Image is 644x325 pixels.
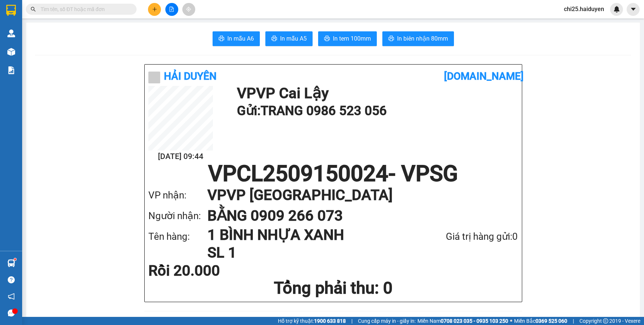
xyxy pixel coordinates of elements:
[7,259,15,267] img: warehouse-icon
[8,276,15,283] span: question-circle
[265,31,313,46] button: printerIn mẫu A5
[417,317,508,325] span: Miền Nam
[148,263,271,278] div: Rồi 20.000
[169,7,174,12] span: file-add
[148,3,161,16] button: plus
[148,151,213,163] h2: [DATE] 09:44
[218,35,224,42] span: printer
[148,163,518,185] h1: VPCL2509150024 - VPSG
[7,30,15,37] img: warehouse-icon
[271,35,277,42] span: printer
[227,34,254,43] span: In mẫu A6
[148,278,518,298] h1: Tổng phải thu: 0
[207,205,503,226] h1: BẰNG 0909 266 073
[14,258,16,260] sup: 1
[207,185,503,205] h1: VP VP [GEOGRAPHIC_DATA]
[333,34,371,43] span: In tem 100mm
[8,293,15,300] span: notification
[207,226,407,244] h1: 1 BÌNH NHỰA XANH
[535,318,567,324] strong: 0369 525 060
[382,31,454,46] button: printerIn biên nhận 80mm
[280,34,307,43] span: In mẫu A5
[441,318,508,324] strong: 0708 023 035 - 0935 103 250
[324,35,330,42] span: printer
[7,66,15,74] img: solution-icon
[388,35,394,42] span: printer
[164,70,217,82] b: Hải Duyên
[237,86,514,101] h1: VP VP Cai Lậy
[165,3,178,16] button: file-add
[407,229,518,244] div: Giá trị hàng gửi: 0
[510,319,512,322] span: ⚪️
[278,317,346,325] span: Hỗ trợ kỹ thuật:
[7,48,15,56] img: warehouse-icon
[41,5,128,13] input: Tìm tên, số ĐT hoặc mã đơn
[6,5,16,16] img: logo-vxr
[351,317,352,325] span: |
[318,31,377,46] button: printerIn tem 100mm
[603,318,608,324] span: copyright
[237,101,514,121] h1: Gửi: TRANG 0986 523 056
[358,317,416,325] span: Cung cấp máy in - giấy in:
[613,6,620,13] img: icon-new-feature
[630,6,637,13] span: caret-down
[148,229,207,244] div: Tên hàng:
[207,244,407,262] h1: SL 1
[397,34,448,43] span: In biên nhận 80mm
[444,70,524,82] b: [DOMAIN_NAME]
[148,208,207,224] div: Người nhận:
[186,7,191,12] span: aim
[31,7,36,12] span: search
[627,3,640,16] button: caret-down
[148,188,207,203] div: VP nhận:
[314,318,346,324] strong: 1900 633 818
[152,7,157,12] span: plus
[182,3,195,16] button: aim
[558,4,610,14] span: chi25.haiduyen
[573,317,574,325] span: |
[213,31,260,46] button: printerIn mẫu A6
[8,310,15,317] span: message
[514,317,567,325] span: Miền Bắc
